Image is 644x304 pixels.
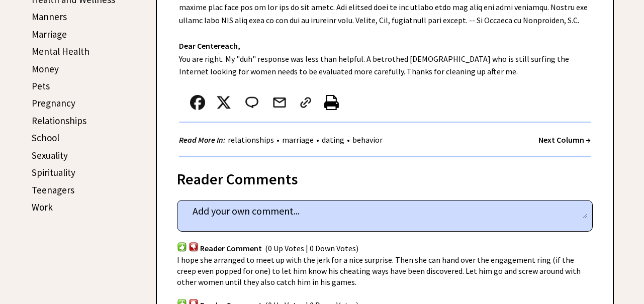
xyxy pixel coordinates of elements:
a: Manners [32,11,67,23]
span: Reader Comment [200,244,262,254]
div: Reader Comments [177,168,593,184]
img: printer%20icon.png [324,95,339,110]
img: message_round%202.png [243,95,260,110]
a: School [32,132,59,144]
a: behavior [350,135,385,145]
img: link_02.png [298,95,313,110]
a: Next Column → [538,135,591,145]
a: Teenagers [32,184,74,196]
a: Mental Health [32,45,89,57]
div: • • • [179,134,385,146]
a: Spirituality [32,166,75,178]
a: Relationships [32,115,86,127]
strong: Dear Centereach, [179,41,240,51]
a: Sexuality [32,149,68,161]
img: facebook.png [190,95,205,110]
a: Pets [32,80,50,92]
img: x_small.png [216,95,231,110]
img: mail.png [272,95,287,110]
img: votdown.png [189,242,199,251]
a: Work [32,201,53,213]
a: Money [32,63,59,75]
strong: Read More In: [179,135,225,145]
span: I hope she arranged to meet up with the jerk for a nice surprise. Then she can hand over the enga... [177,255,581,287]
a: relationships [225,135,277,145]
span: (0 Up Votes | 0 Down Votes) [265,244,358,254]
img: votup.png [177,242,187,251]
a: marriage [280,135,316,145]
a: dating [319,135,347,145]
a: Marriage [32,28,67,40]
a: Pregnancy [32,97,75,109]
